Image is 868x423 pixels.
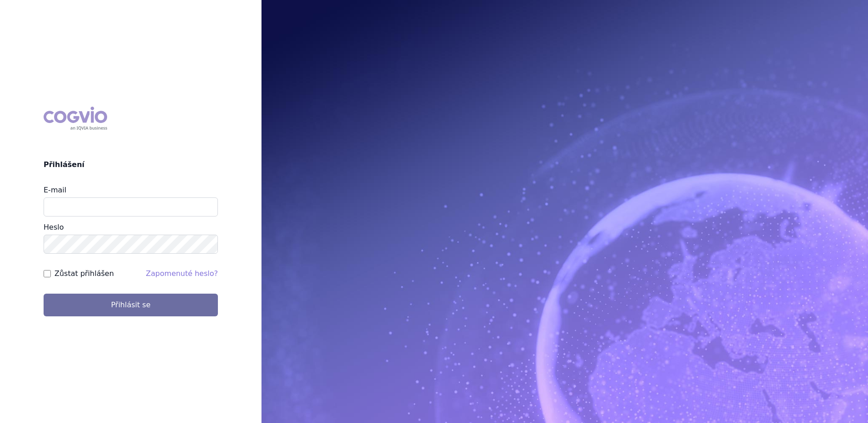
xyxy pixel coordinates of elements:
label: Heslo [44,223,64,231]
button: Přihlásit se [44,294,218,316]
label: E-mail [44,186,66,194]
label: Zůstat přihlášen [54,268,114,279]
div: COGVIO [44,107,107,130]
a: Zapomenuté heslo? [146,269,218,278]
h2: Přihlášení [44,159,218,170]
